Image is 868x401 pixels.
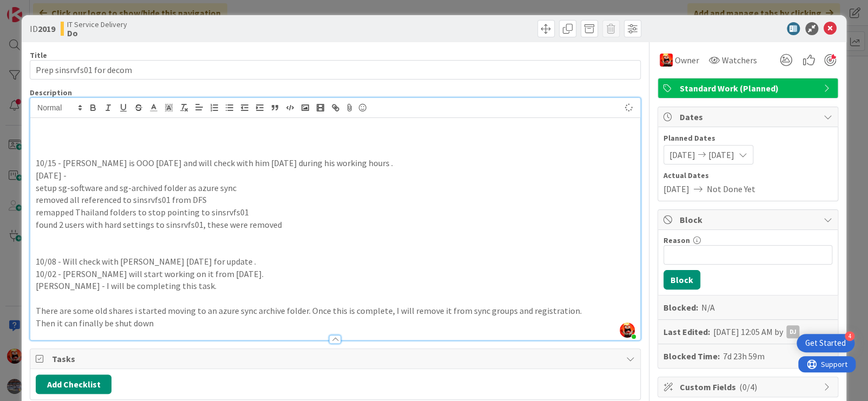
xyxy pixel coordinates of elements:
[713,325,799,338] div: [DATE] 12:05 AM by
[663,301,698,314] b: Blocked:
[663,350,720,363] b: Blocked Time:
[30,88,72,97] span: Description
[701,301,715,314] div: N/A
[663,133,832,144] span: Planned Dates
[36,157,635,169] p: 10/15 - [PERSON_NAME] is OOO [DATE] and will check with him [DATE] during his working hours .
[36,169,635,182] p: [DATE] -
[67,29,127,37] b: Do
[680,380,818,393] span: Custom Fields
[786,325,799,338] div: DJ
[663,325,710,338] b: Last Edited:
[36,194,635,206] p: removed all referenced to sinsrvfs01 from DFS
[663,182,689,195] span: [DATE]
[67,20,127,29] span: IT Service Delivery
[805,338,846,349] div: Get Started
[680,213,818,226] span: Block
[36,182,635,194] p: setup sg-software and sg-archived folder as azure sync
[797,334,854,352] div: Open Get Started checklist, remaining modules: 4
[680,110,818,123] span: Dates
[36,268,635,280] p: 10/02 - [PERSON_NAME] will start working on it from [DATE].
[23,2,49,15] span: Support
[845,331,854,341] div: 4
[739,382,757,392] span: ( 0/4 )
[38,23,55,34] b: 2019
[36,374,111,394] button: Add Checklist
[620,323,635,338] img: RgTeOc3I8ELJmhTdjS0YQeX5emZJLXRn.jpg
[36,305,635,317] p: There are some old shares i started moving to an azure sync archive folder. Once this is complete...
[36,206,635,219] p: remapped Thailand folders to stop pointing to sinsrvfs01
[30,22,55,35] span: ID
[52,352,621,365] span: Tasks
[669,148,695,161] span: [DATE]
[708,148,734,161] span: [DATE]
[30,50,47,60] label: Title
[663,235,690,245] label: Reason
[722,54,757,67] span: Watchers
[707,182,755,195] span: Not Done Yet
[660,54,673,67] img: VN
[36,219,635,231] p: found 2 users with hard settings to sinsrvfs01, these were removed
[663,270,700,290] button: Block
[680,82,818,95] span: Standard Work (Planned)
[723,350,765,363] div: 7d 23h 59m
[36,280,635,292] p: [PERSON_NAME] - I will be completing this task.
[30,60,641,80] input: type card name here...
[36,317,635,330] p: Then it can finally be shut down
[675,54,699,67] span: Owner
[36,255,635,268] p: 10/08 - Will check with [PERSON_NAME] [DATE] for update .
[663,170,832,181] span: Actual Dates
